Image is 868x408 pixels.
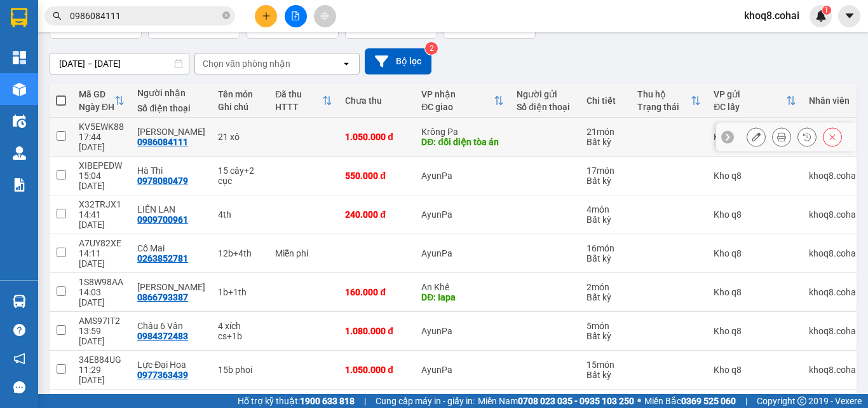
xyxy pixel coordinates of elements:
div: 14:03 [DATE] [79,287,125,307]
div: Miễn phí [275,248,332,258]
div: X32TRJX1 [79,199,125,209]
div: Cô Mai [137,243,205,253]
img: warehouse-icon [13,295,26,308]
img: warehouse-icon [13,115,26,128]
div: Kho q8 [714,132,796,142]
div: ĐC lấy [714,102,786,112]
div: Ngày ĐH [79,102,114,112]
div: 15 cây+2 cục [218,165,262,186]
div: VP gửi [714,89,786,99]
div: AyunPa [421,326,504,336]
span: file-add [291,11,300,20]
div: Bất kỳ [587,370,625,380]
div: KV5EWK88 [79,122,125,132]
span: close-circle [222,11,230,19]
div: khoq8.cohai [809,171,858,181]
span: copyright [797,397,806,405]
div: Người nhận [137,88,205,98]
span: caret-down [844,10,855,22]
sup: 1 [822,6,831,15]
span: message [13,381,25,393]
img: dashboard-icon [13,51,26,64]
div: A7UY82XE [79,238,125,248]
div: Kho q8 [714,209,796,220]
input: Select a date range. [50,53,189,74]
span: ⚪️ [637,398,641,404]
strong: 1900 633 818 [300,396,355,406]
div: VP nhận [421,89,494,99]
span: search [53,11,62,20]
div: 17:44 [DATE] [79,132,125,152]
th: Toggle SortBy [631,84,707,118]
div: Châu 6 Vân [137,321,205,331]
div: Kho q8 [714,171,796,181]
div: Kho q8 [714,326,796,336]
span: Hỗ trợ kỹ thuật: [238,394,355,408]
div: ĐC giao [421,102,494,112]
div: Số điện thoại [137,103,205,113]
div: 160.000 đ [345,287,409,297]
strong: 0369 525 060 [681,396,736,406]
div: khoq8.cohai [809,365,858,375]
span: Cung cấp máy in - giấy in: [376,394,475,408]
div: FBBK9NBH [79,393,125,404]
div: HTTT [275,102,322,112]
button: Bộ lọc [365,48,431,74]
div: AyunPa [421,248,504,258]
span: Miền Bắc [644,394,736,408]
span: question-circle [13,324,25,336]
div: 21 món [587,127,625,137]
div: Bất kỳ [587,176,625,186]
div: 12b+4th [218,248,262,258]
button: aim [314,5,336,27]
div: 1S8W98AA [79,277,125,287]
strong: 0708 023 035 - 0935 103 250 [518,396,634,406]
span: close-circle [222,10,230,22]
span: | [364,394,366,408]
div: Bất kỳ [587,215,625,225]
div: Người gửi [517,89,574,99]
div: 4 xích cs+1b [218,321,262,341]
span: khoq8.cohai [734,8,810,24]
div: LIÊN LAN [137,204,205,215]
span: notification [13,353,25,365]
div: Trạng thái [637,102,691,112]
div: Kho q8 [714,365,796,375]
div: Hà Thi [137,165,205,176]
div: Bất kỳ [587,253,625,264]
div: 4th [218,209,262,220]
div: Huy Krongpa [137,127,205,137]
svg: open [341,59,351,69]
div: AyunPa [421,209,504,220]
th: Toggle SortBy [72,84,131,118]
div: AyunPa [421,365,504,375]
div: 15b phoi [218,365,262,375]
div: Kho q8 [714,248,796,258]
div: XIBEPEDW [79,160,125,171]
span: plus [262,11,271,20]
div: khoq8.cohai [809,326,858,336]
button: caret-down [838,5,860,27]
th: Toggle SortBy [415,84,510,118]
div: DĐ: đối diện tòa án [421,137,504,147]
div: AMS97IT2 [79,316,125,326]
div: DĐ: Iapa [421,292,504,302]
div: 0984372483 [137,331,188,341]
button: plus [255,5,277,27]
div: 550.000 đ [345,171,409,181]
div: An Khê [421,282,504,292]
div: Krông Pa [421,127,504,137]
div: 1.050.000 đ [345,132,409,142]
div: Chi tiết [587,95,625,106]
div: Chọn văn phòng nhận [203,57,290,70]
img: logo-vxr [11,8,27,27]
div: 16 món [587,243,625,253]
div: Kho q8 [714,287,796,297]
button: file-add [285,5,307,27]
div: Ghi chú [218,102,262,112]
div: MINH TRUNG [137,282,205,292]
div: 1b+1th [218,287,262,297]
div: 0866793387 [137,292,188,302]
img: solution-icon [13,178,26,192]
div: 11:29 [DATE] [79,365,125,385]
